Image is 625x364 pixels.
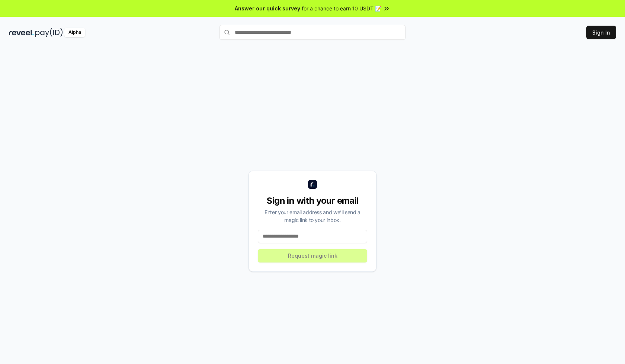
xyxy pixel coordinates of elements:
[302,4,381,12] span: for a chance to earn 10 USDT 📝
[235,4,300,12] span: Answer our quick survey
[308,180,317,189] img: logo_small
[9,28,34,37] img: reveel_dark
[64,28,85,37] div: Alpha
[258,208,367,224] div: Enter your email address and we’ll send a magic link to your inbox.
[35,28,63,37] img: pay_id
[258,195,367,207] div: Sign in with your email
[586,26,616,39] button: Sign In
